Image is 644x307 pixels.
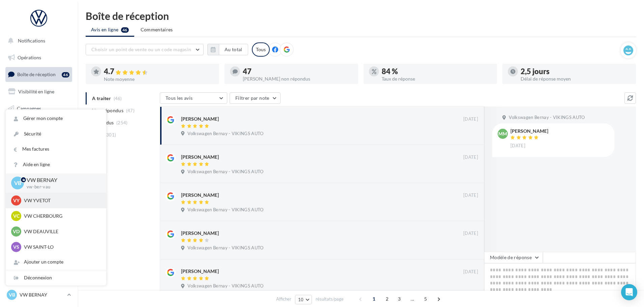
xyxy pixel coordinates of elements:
div: Délai de réponse moyen [521,76,631,81]
span: 5 [420,294,431,304]
button: Tous les avis [160,92,227,104]
span: Afficher [276,296,291,302]
div: 4.7 [104,68,214,75]
p: vw-ber-vau [27,184,95,190]
a: Campagnes [4,101,74,116]
div: Boîte de réception [86,11,636,21]
div: [PERSON_NAME] [510,129,548,133]
button: Modèle de réponse [484,252,543,263]
a: Opérations [4,51,74,65]
div: [PERSON_NAME] [181,192,219,198]
span: VB [9,291,15,298]
span: ... [407,294,418,304]
span: Tous les avis [166,95,193,101]
span: (301) [105,132,116,137]
div: Ajouter un compte [6,254,106,270]
button: Filtrer par note [230,92,281,104]
div: [PERSON_NAME] [181,230,219,237]
span: (47) [126,108,135,113]
span: 2 [382,294,392,304]
a: Gérer mon compte [6,111,106,126]
span: 1 [369,294,379,304]
span: VD [13,228,20,235]
span: VB [14,179,21,187]
span: [DATE] [463,192,478,198]
a: Aide en ligne [6,157,106,172]
div: [PERSON_NAME] non répondus [243,76,353,81]
span: Campagnes [17,105,41,111]
span: Volkswagen Bernay - VIKINGS AUTO [509,115,585,121]
a: Médiathèque [4,135,74,149]
button: Choisir un point de vente ou un code magasin [86,44,204,55]
a: VB VW BERNAY [5,288,72,301]
span: 3 [394,294,405,304]
div: 47 [243,68,353,75]
span: VC [13,213,20,219]
span: résultats/page [316,296,344,302]
p: VW BERNAY [27,176,95,184]
a: Calendrier [4,152,74,166]
span: Boîte de réception [17,71,56,77]
div: Note moyenne [104,77,214,82]
div: [PERSON_NAME] [181,268,219,275]
span: Volkswagen Bernay - VIKINGS AUTO [187,131,263,137]
span: [DATE] [463,154,478,160]
span: Volkswagen Bernay - VIKINGS AUTO [187,207,263,213]
button: 10 [295,295,312,304]
span: [DATE] [463,116,478,122]
span: Choisir un point de vente ou un code magasin [91,47,191,52]
div: Open Intercom Messenger [621,284,637,300]
div: 84 % [382,68,492,75]
a: PLV et print personnalisable [4,168,74,188]
span: VY [13,197,20,204]
span: [DATE] [510,143,525,149]
span: Commentaires [141,26,173,33]
span: [DATE] [463,269,478,275]
div: 46 [62,72,69,78]
button: Au total [207,44,248,55]
button: Au total [219,44,248,55]
span: Opérations [18,55,41,60]
p: VW SAINT-LO [24,244,98,250]
span: [DATE] [463,231,478,237]
p: VW BERNAY [20,291,64,298]
span: (254) [116,120,128,125]
span: Volkswagen Bernay - VIKINGS AUTO [187,245,263,251]
a: Contacts [4,118,74,132]
a: Sécurité [6,126,106,142]
a: Boîte de réception46 [4,67,74,82]
span: MM [498,130,507,137]
p: VW DEAUVILLE [24,228,98,235]
span: 10 [298,297,304,302]
span: Volkswagen Bernay - VIKINGS AUTO [187,169,263,175]
button: Notifications [4,34,71,48]
div: Taux de réponse [382,76,492,81]
div: Déconnexion [6,270,106,285]
a: Mes factures [6,142,106,157]
div: 2,5 jours [521,68,631,75]
span: Non répondus [92,107,123,114]
span: Volkswagen Bernay - VIKINGS AUTO [187,283,263,289]
a: Visibilité en ligne [4,85,74,99]
div: [PERSON_NAME] [181,154,219,160]
span: Visibilité en ligne [18,89,54,94]
div: Tous [252,42,270,57]
div: [PERSON_NAME] [181,116,219,122]
p: VW YVETOT [24,197,98,204]
span: VS [13,244,19,250]
span: Notifications [18,38,45,43]
a: Campagnes DataOnDemand [4,191,74,211]
p: VW CHERBOURG [24,213,98,219]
